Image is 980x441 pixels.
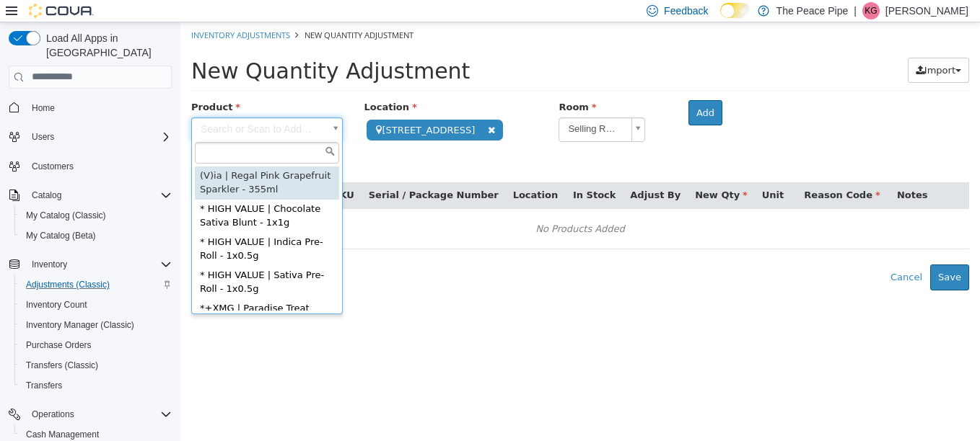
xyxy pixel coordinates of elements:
span: Feedback [664,4,708,18]
span: Transfers (Classic) [20,357,172,374]
a: Adjustments (Classic) [20,276,115,293]
button: Transfers (Classic) [14,355,178,375]
button: Catalog [26,187,67,204]
span: Adjustments (Classic) [20,276,172,293]
button: My Catalog (Beta) [14,226,178,246]
span: Catalog [26,187,172,204]
p: | [854,2,857,19]
a: Home [26,99,61,117]
span: Catalog [32,190,61,201]
span: My Catalog (Classic) [20,207,172,224]
span: Home [26,99,172,117]
span: Inventory Count [26,299,87,311]
button: Operations [26,406,80,423]
button: Transfers [14,375,178,396]
button: Purchase Orders [14,335,178,355]
a: My Catalog (Classic) [20,207,112,224]
span: Load All Apps in [GEOGRAPHIC_DATA] [40,31,172,60]
span: Customers [32,161,74,172]
span: Operations [26,406,172,423]
span: Inventory [32,259,67,270]
a: Transfers (Classic) [20,357,104,374]
span: Customers [26,157,172,175]
span: KG [865,2,877,19]
input: Dark Mode [720,3,751,18]
button: Users [3,127,178,147]
img: Cova [29,4,94,18]
div: * HIGH VALUE | Indica Pre-Roll - 1x0.5g [14,210,159,244]
a: Transfers [20,377,68,394]
div: * HIGH VALUE | Chocolate Sativa Blunt - 1x1g [14,177,159,210]
button: Home [3,97,178,118]
span: Cash Management [26,429,99,440]
p: The Peace Pipe [776,2,849,19]
span: Home [32,102,55,114]
button: Users [26,128,60,146]
div: * HIGH VALUE | Sativa Pre-Roll - 1x0.5g [14,244,159,277]
p: [PERSON_NAME] [885,2,968,19]
button: Inventory [26,256,73,273]
span: My Catalog (Beta) [20,227,172,244]
span: Inventory Manager (Classic) [26,319,134,331]
span: Transfers [20,377,172,394]
a: Customers [26,158,79,175]
span: Inventory Count [20,296,172,313]
button: Customers [3,156,178,177]
span: Inventory [26,256,172,273]
button: Operations [3,404,178,424]
button: Inventory Manager (Classic) [14,315,178,335]
span: Operations [32,409,74,420]
span: Dark Mode [720,18,721,19]
div: (V)ia | Regal Pink Grapefruit Sparkler - 355ml [14,144,159,177]
div: *+XMG | Paradise Treat 10mg THC + 10mg CBG + Guarana - 355ml [14,277,159,324]
a: Inventory Manager (Classic) [20,316,140,334]
span: My Catalog (Beta) [26,230,96,241]
button: Inventory Count [14,295,178,315]
button: Inventory [3,254,178,275]
button: Catalog [3,185,178,205]
span: Users [26,128,172,146]
span: Inventory Manager (Classic) [20,316,172,334]
div: Katie Gordon [862,2,880,19]
span: Transfers (Classic) [26,360,98,371]
span: Transfers [26,380,62,391]
span: My Catalog (Classic) [26,210,106,221]
button: Adjustments (Classic) [14,275,178,295]
span: Adjustments (Classic) [26,279,110,290]
span: Users [32,131,54,143]
span: Purchase Orders [26,339,92,351]
a: My Catalog (Beta) [20,227,102,244]
a: Purchase Orders [20,337,97,354]
a: Inventory Count [20,296,93,313]
button: My Catalog (Classic) [14,205,178,226]
span: Purchase Orders [20,337,172,354]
